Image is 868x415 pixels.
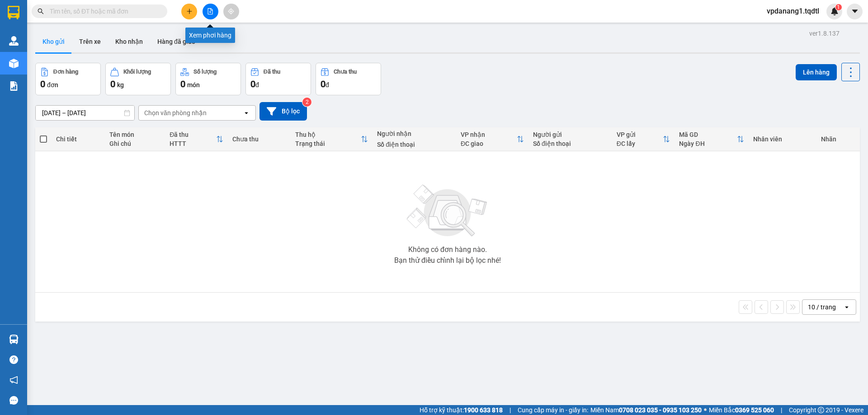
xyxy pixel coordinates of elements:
div: Khối lượng [123,69,151,75]
div: VP gửi [617,131,663,138]
span: 0 [250,79,255,89]
img: warehouse-icon [9,59,19,68]
img: svg+xml;base64,PHN2ZyBjbGFzcz0ibGlzdC1wbHVnX19zdmciIHhtbG5zPSJodHRwOi8vd3d3LnczLm9yZy8yMDAwL3N2Zy... [402,179,493,242]
div: Chưa thu [334,69,357,75]
div: Không có đơn hàng nào. [408,246,487,253]
div: Số lượng [193,69,217,75]
span: 0 [321,79,325,89]
button: Số lượng0món [175,63,241,95]
strong: 0708 023 035 - 0935 103 250 [619,406,702,414]
span: đ [255,81,259,89]
span: Cung cấp máy in - giấy in: [518,405,588,415]
button: Kho nhận [108,31,150,52]
span: | [781,405,782,415]
button: aim [223,4,239,19]
div: Số điện thoại [377,141,452,148]
div: Đã thu [264,69,280,75]
div: Chọn văn phòng nhận [144,108,207,117]
div: Người gửi [533,131,608,138]
div: ĐC lấy [617,140,663,147]
sup: 1 [835,4,842,10]
img: warehouse-icon [9,335,19,344]
button: Đã thu0đ [245,63,311,95]
div: Mã GD [679,131,737,138]
span: 0 [180,79,185,89]
div: ĐC giao [461,140,517,147]
div: Nhân viên [753,135,811,143]
span: message [9,396,18,405]
input: Tìm tên, số ĐT hoặc mã đơn [50,6,156,16]
span: copyright [818,407,824,413]
div: Tên món [109,131,160,138]
span: caret-down [851,7,859,15]
div: Chi tiết [56,135,100,143]
div: Thu hộ [295,131,361,138]
span: đ [325,81,329,89]
div: Chưa thu [232,135,286,143]
img: solution-icon [9,81,19,91]
span: Miền Nam [590,405,702,415]
th: Toggle SortBy [612,127,675,151]
span: Hỗ trợ kỹ thuật: [420,405,503,415]
div: Nhãn [821,135,855,143]
input: Select a date range. [36,106,134,120]
span: file-add [207,8,213,14]
svg: open [243,109,250,117]
span: | [509,405,511,415]
div: Trạng thái [295,140,361,147]
div: VP nhận [461,131,517,138]
th: Toggle SortBy [675,127,749,151]
div: Ghi chú [109,140,160,147]
div: Xem phơi hàng [185,28,235,43]
button: Khối lượng0kg [105,63,171,95]
button: Lên hàng [796,64,837,80]
img: icon-new-feature [830,7,839,15]
sup: 2 [302,98,311,107]
button: caret-down [847,4,863,19]
div: Bạn thử điều chỉnh lại bộ lọc nhé! [394,257,501,264]
button: Kho gửi [35,31,72,52]
span: 0 [40,79,45,89]
span: vpdanang1.tqdtl [759,5,826,17]
button: file-add [203,4,218,19]
img: warehouse-icon [9,36,19,46]
button: Hàng đã giao [150,31,203,52]
span: ⚪️ [704,408,707,412]
th: Toggle SortBy [456,127,528,151]
span: 0 [110,79,115,89]
div: Người nhận [377,130,452,137]
button: Đơn hàng0đơn [35,63,101,95]
div: ver 1.8.137 [809,28,840,38]
span: kg [117,81,124,89]
div: Ngày ĐH [679,140,737,147]
span: question-circle [9,355,18,364]
div: Đơn hàng [53,69,78,75]
div: HTTT [170,140,216,147]
span: Miền Bắc [709,405,774,415]
strong: 1900 633 818 [464,406,503,414]
span: đơn [47,81,58,89]
span: aim [228,8,234,14]
button: Bộ lọc [259,102,307,121]
span: notification [9,376,18,384]
button: plus [181,4,197,19]
span: plus [186,8,193,14]
div: Số điện thoại [533,140,608,147]
th: Toggle SortBy [291,127,373,151]
th: Toggle SortBy [165,127,228,151]
svg: open [843,303,850,311]
span: 1 [837,4,840,10]
img: logo-vxr [8,6,19,19]
span: search [38,8,44,14]
div: Đã thu [170,131,216,138]
strong: 0369 525 060 [735,406,774,414]
span: món [187,81,200,89]
div: 10 / trang [808,303,836,312]
button: Trên xe [72,31,108,52]
button: Chưa thu0đ [316,63,381,95]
